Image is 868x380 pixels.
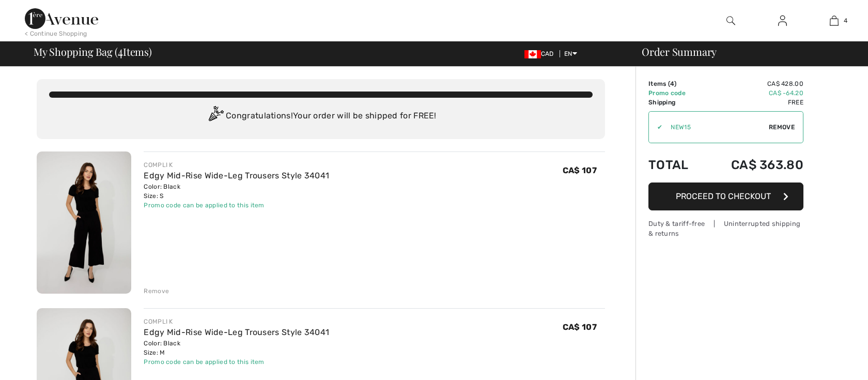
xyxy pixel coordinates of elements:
a: Edgy Mid-Rise Wide-Leg Trousers Style 34041 [144,171,329,180]
td: CA$ -64.20 [704,88,803,98]
span: CAD [524,50,558,57]
span: CA$ 107 [563,322,597,332]
td: CA$ 428.00 [704,79,803,88]
input: Promo code [662,112,769,143]
div: Promo code can be applied to this item [144,357,329,367]
td: Items ( ) [648,79,704,88]
div: COMPLI K [144,317,329,326]
img: My Info [778,14,787,27]
td: Shipping [648,98,704,107]
span: CA$ 107 [563,165,597,175]
td: CA$ 363.80 [704,147,803,183]
td: Promo code [648,88,704,98]
div: ✔ [649,123,662,132]
div: COMPLI K [144,160,329,170]
img: My Bag [830,14,839,27]
div: Order Summary [629,47,862,57]
span: Remove [769,123,795,132]
a: Sign In [770,14,795,27]
div: Color: Black Size: M [144,339,329,357]
button: Proceed to Checkout [648,183,803,210]
img: 1ère Avenue [25,8,98,29]
td: Total [648,147,704,183]
a: 4 [809,14,859,27]
img: Congratulation2.svg [205,106,226,127]
div: Color: Black Size: S [144,182,329,201]
span: 4 [118,44,123,57]
span: 4 [670,80,674,87]
div: Duty & tariff-free | Uninterrupted shipping & returns [648,219,803,238]
img: search the website [726,14,735,27]
span: Proceed to Checkout [676,191,771,201]
div: Promo code can be applied to this item [144,201,329,210]
div: Congratulations! Your order will be shipped for FREE! [49,106,593,127]
a: Edgy Mid-Rise Wide-Leg Trousers Style 34041 [144,327,329,337]
img: Edgy Mid-Rise Wide-Leg Trousers Style 34041 [37,151,131,294]
td: Free [704,98,803,107]
div: < Continue Shopping [25,29,87,38]
span: 4 [844,16,847,25]
div: Remove [144,286,169,296]
img: Canadian Dollar [524,50,541,58]
span: EN [564,50,577,57]
span: My Shopping Bag ( Items) [34,47,152,57]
